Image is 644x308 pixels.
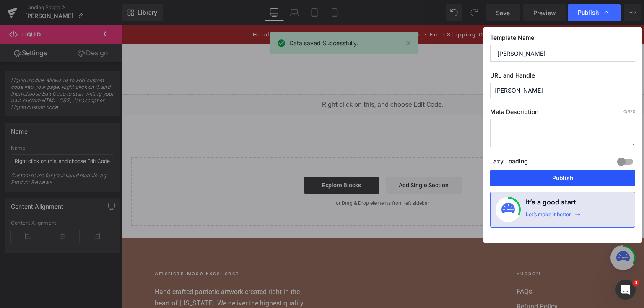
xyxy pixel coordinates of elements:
[615,280,636,300] iframe: Intercom live chat
[490,156,528,170] label: Lazy Loading
[34,245,193,253] h2: American-Made Excellence
[265,152,340,168] a: Add Single Section
[23,175,500,181] p: or Drag & Drop elements from left sidebar
[395,245,489,253] h2: Support
[132,6,391,13] a: Handcrafted in [US_STATE] • 100% American Made • Free Shipping Over $100
[395,277,489,287] a: Refund Policy
[490,34,635,45] label: Template Name
[490,170,635,186] button: Publish
[633,280,639,286] span: 3
[501,203,515,216] img: onboarding-status.svg
[578,9,599,16] span: Publish
[490,72,635,83] label: URL and Handle
[623,109,626,114] span: 0
[623,109,635,114] span: /320
[183,152,258,168] a: Explore Blocks
[490,108,635,119] label: Meta Description
[526,197,576,211] h4: It’s a good start
[526,211,571,222] div: Let’s make it better
[34,261,193,295] p: Hand-crafted patriotic artwork created right in the heart of [US_STATE]. We deliver the highest q...
[395,261,489,272] a: FAQs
